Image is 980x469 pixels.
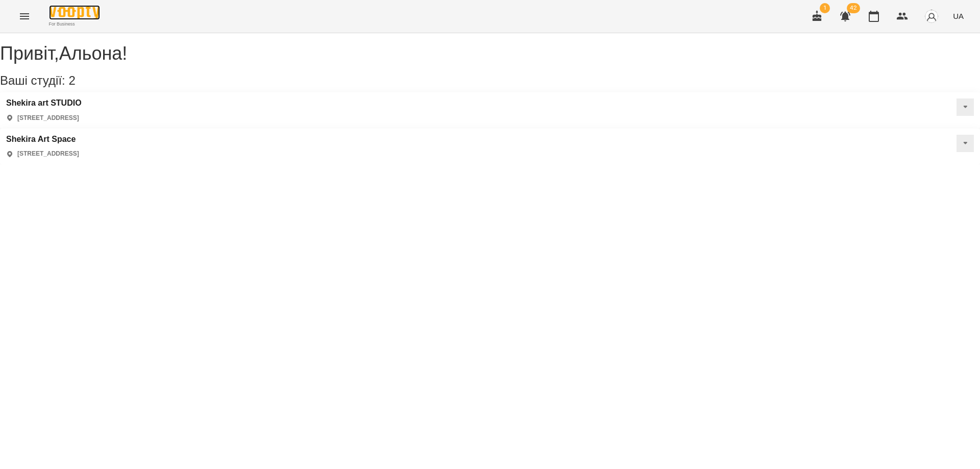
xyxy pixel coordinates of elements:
[49,21,100,28] span: For Business
[49,5,100,20] img: Voopty Logo
[953,11,964,21] span: UA
[924,9,939,23] img: avatar_s.png
[68,73,75,87] span: 2
[820,3,830,13] span: 1
[17,114,79,122] p: [STREET_ADDRESS]
[6,135,79,144] a: Shekira Art Space
[6,98,82,108] a: Shekira art STUDIO
[847,3,860,13] span: 42
[949,7,968,26] button: UA
[12,4,37,29] button: Menu
[17,150,79,158] p: [STREET_ADDRESS]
